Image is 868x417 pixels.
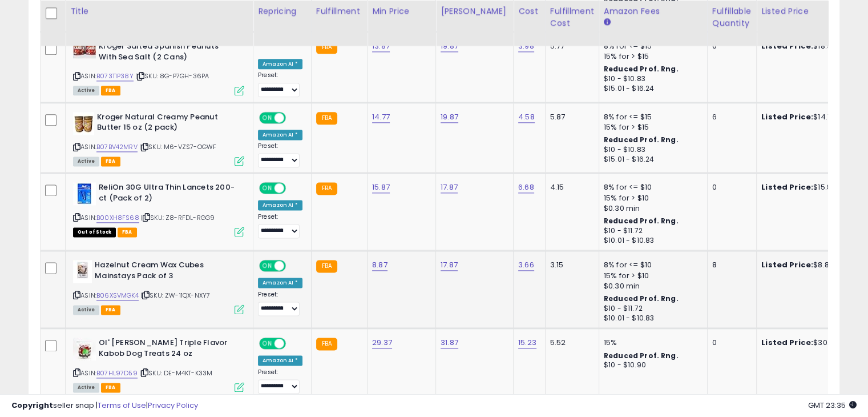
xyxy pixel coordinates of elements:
span: ON [260,261,274,271]
b: Listed Price: [761,259,813,270]
a: 19.87 [441,41,458,52]
div: 8% for <= $10 [604,260,699,270]
div: 4.15 [550,182,590,193]
span: OFF [284,183,302,193]
div: 15% for > $10 [604,193,699,203]
a: 6.68 [518,182,534,193]
a: 4.58 [518,111,535,123]
div: Preset: [258,368,302,394]
img: 51QXaVoOYXL._SL40_.jpg [73,41,96,58]
div: $10 - $10.83 [604,145,699,155]
div: $14.77 [761,112,856,122]
span: FBA [118,227,137,237]
div: Amazon AI * [258,200,302,210]
div: 8% for <= $15 [604,112,699,122]
div: Fulfillment Cost [550,5,594,29]
div: $0.30 min [604,203,699,214]
div: ASIN: [73,182,244,235]
img: 41DvhEPoqQL._SL40_.jpg [73,338,96,360]
a: 31.87 [441,337,458,348]
div: Cost [518,5,540,17]
div: Amazon AI * [258,130,302,140]
div: 15% [604,338,699,348]
span: All listings currently available for purchase on Amazon [73,383,99,392]
div: $15.01 - $16.24 [604,155,699,165]
div: $8.87 [761,260,856,270]
div: Amazon Fees [604,5,703,17]
div: Fulfillable Quantity [712,5,752,29]
div: Preset: [258,291,302,316]
a: 15.87 [372,182,390,193]
a: B073T1P38Y [96,71,134,81]
span: FBA [101,86,120,95]
div: 5.52 [550,338,590,348]
div: Min Price [372,5,431,17]
a: 14.77 [372,111,390,123]
div: $10 - $10.83 [604,74,699,84]
span: | SKU: DE-M4KT-K33M [139,368,212,378]
b: Reduced Prof. Rng. [604,216,679,226]
a: 3.98 [518,41,534,52]
img: 41wz20TsUEL._SL40_.jpg [73,182,96,205]
a: 15.23 [518,337,536,348]
div: $30.47 [761,338,856,348]
span: FBA [101,383,120,392]
a: 3.66 [518,259,534,271]
div: $0.30 min [604,281,699,291]
a: 17.87 [441,259,458,271]
div: Preset: [258,142,302,168]
b: Listed Price: [761,337,813,348]
span: OFF [284,261,302,271]
div: Preset: [258,213,302,239]
a: 8.87 [372,259,387,271]
div: 15% for > $10 [604,271,699,281]
div: $15.01 - $16.24 [604,84,699,94]
b: Listed Price: [761,182,813,193]
b: Hazelnut Cream Wax Cubes Mainstays Pack of 3 [95,260,233,284]
div: 5.77 [550,41,590,51]
div: Listed Price [761,5,860,17]
div: 8% for <= $10 [604,182,699,193]
div: Repricing [258,5,306,17]
span: | SKU: 8G-P7GH-36PA [135,71,209,81]
span: All listings currently available for purchase on Amazon [73,305,99,315]
div: 3.15 [550,260,590,270]
small: FBA [316,41,337,54]
span: All listings currently available for purchase on Amazon [73,157,99,166]
span: ON [260,339,274,348]
a: Terms of Use [98,400,146,411]
div: Amazon AI * [258,278,302,288]
div: $10.01 - $10.83 [604,314,699,323]
b: Kroger Natural Creamy Peanut Butter 15 oz (2 pack) [97,112,236,136]
span: | SKU: ZW-11QX-NXY7 [140,291,210,300]
a: B07HL97D59 [96,368,138,378]
div: 6 [712,112,748,122]
div: $10.01 - $10.83 [604,236,699,246]
div: $10 - $11.72 [604,304,699,314]
div: 0 [712,41,748,51]
img: 51bV3Ef+oCL._SL40_.jpg [73,112,94,135]
div: Amazon AI * [258,355,302,366]
span: OFF [284,113,302,122]
small: FBA [316,182,337,195]
span: All listings that are currently out of stock and unavailable for purchase on Amazon [73,227,116,237]
div: 5.87 [550,112,590,122]
div: 15% for > $15 [604,51,699,62]
small: FBA [316,260,337,272]
span: ON [260,113,274,122]
a: B07BV42MRV [96,142,138,152]
b: Reduced Prof. Rng. [604,294,679,303]
a: 13.87 [372,41,390,52]
div: Title [70,5,248,17]
div: 8% for <= $15 [604,41,699,51]
a: 19.87 [441,111,458,123]
div: 15% for > $15 [604,122,699,133]
div: [PERSON_NAME] [441,5,508,17]
div: ASIN: [73,41,244,94]
b: Kroger Salted Spanish Peanuts With Sea Salt (2 Cans) [99,41,237,65]
img: 41e6uEtzT2L._SL40_.jpg [73,260,92,283]
div: Preset: [258,71,302,97]
div: $10 - $11.72 [604,226,699,236]
a: B06XSVMGK4 [96,291,139,300]
span: FBA [101,305,120,315]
